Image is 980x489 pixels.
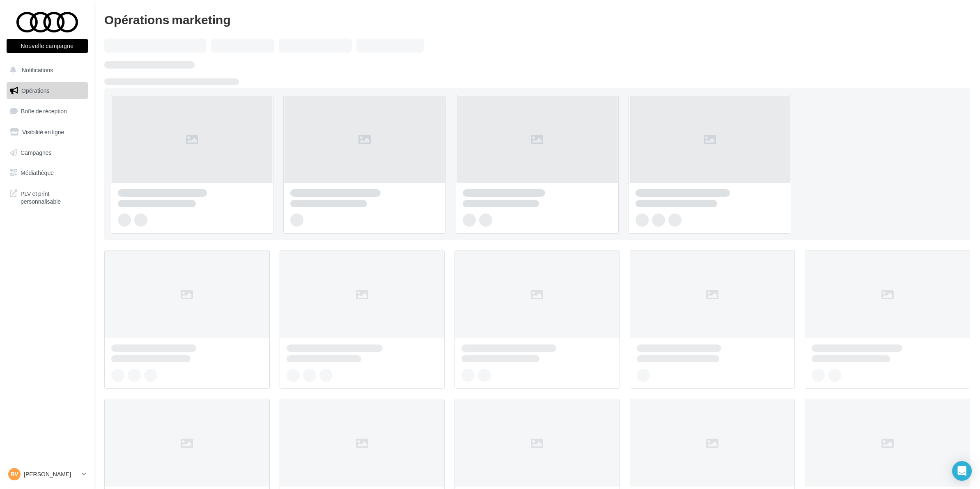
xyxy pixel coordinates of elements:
span: Visibilité en ligne [22,129,64,135]
div: Opérations marketing [104,13,970,25]
span: Opérations [21,87,49,94]
a: Campagnes [5,144,90,161]
a: Médiathèque [5,164,90,181]
span: Campagnes [21,149,52,156]
div: Open Intercom Messenger [952,461,972,481]
a: PLV et print personnalisable [5,185,90,209]
span: Boîte de réception [21,108,67,115]
a: RV [PERSON_NAME] [7,466,88,482]
span: Notifications [22,67,53,73]
p: [PERSON_NAME] [24,470,78,478]
button: Nouvelle campagne [7,39,88,53]
a: Visibilité en ligne [5,124,90,141]
button: Notifications [5,62,86,79]
a: Opérations [5,82,90,99]
a: Boîte de réception [5,102,90,120]
span: PLV et print personnalisable [21,188,85,206]
span: Médiathèque [21,169,54,176]
span: RV [10,470,18,478]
